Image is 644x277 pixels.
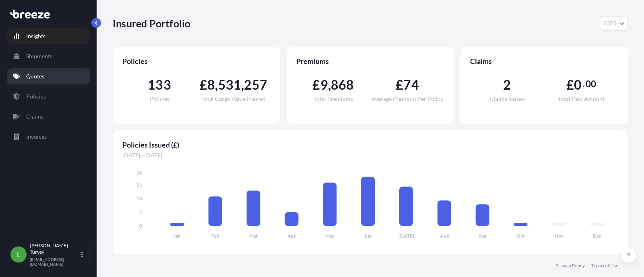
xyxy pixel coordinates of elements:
[490,96,525,102] span: Claims Raised
[555,263,585,269] a: Privacy Policy
[215,78,218,91] span: ,
[113,17,190,30] p: Insured Portfolio
[287,233,296,239] tspan: Apr
[136,182,142,188] tspan: 21
[30,242,80,255] p: [PERSON_NAME] Turvey
[173,233,181,239] tspan: Jan
[7,28,90,44] a: Insights
[26,113,43,121] p: Claims
[555,233,564,239] tspan: Nov
[558,96,605,102] span: Total Paid Amount
[122,151,618,159] span: [DATE] - [DATE]
[241,78,244,91] span: ,
[593,233,601,239] tspan: Dec
[312,78,320,91] span: £
[26,72,44,80] p: Quotes
[296,56,444,66] span: Premiums
[314,96,353,102] span: Total Premiums
[600,16,628,31] button: Year Selector
[218,78,242,91] span: 531
[17,250,21,259] span: L
[325,233,335,239] tspan: May
[586,81,596,87] span: 00
[249,233,258,239] tspan: Mar
[26,133,47,141] p: Invoices
[440,233,449,239] tspan: Aug
[582,81,584,87] span: .
[136,195,142,201] tspan: 14
[516,233,525,239] tspan: Oct
[26,92,46,101] p: Policies
[320,78,328,91] span: 9
[331,78,354,91] span: 868
[201,96,266,102] span: Total Cargo Value Insured
[479,233,487,239] tspan: Sep
[328,78,331,91] span: ,
[7,109,90,125] a: Claims
[211,233,219,239] tspan: Feb
[7,48,90,64] a: Shipments
[7,88,90,105] a: Policies
[139,223,142,229] tspan: 0
[7,68,90,84] a: Quotes
[26,52,52,60] p: Shipments
[136,170,142,176] tspan: 28
[566,78,574,91] span: £
[139,209,142,215] tspan: 7
[396,78,403,91] span: £
[603,19,616,27] span: 2025
[364,233,372,239] tspan: Jun
[403,78,419,91] span: 74
[200,78,207,91] span: £
[7,129,90,145] a: Invoices
[372,96,443,102] span: Average Premium Per Policy
[148,78,171,91] span: 133
[574,78,582,91] span: 0
[122,140,618,150] span: Policies Issued (£)
[398,233,414,239] tspan: [DATE]
[150,96,169,102] span: Policies
[591,263,618,269] a: Terms of Use
[26,32,45,40] p: Insights
[470,56,618,66] span: Claims
[503,78,511,91] span: 2
[244,78,267,91] span: 257
[122,56,270,66] span: Policies
[207,78,215,91] span: 8
[30,257,80,267] p: [EMAIL_ADDRESS][DOMAIN_NAME]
